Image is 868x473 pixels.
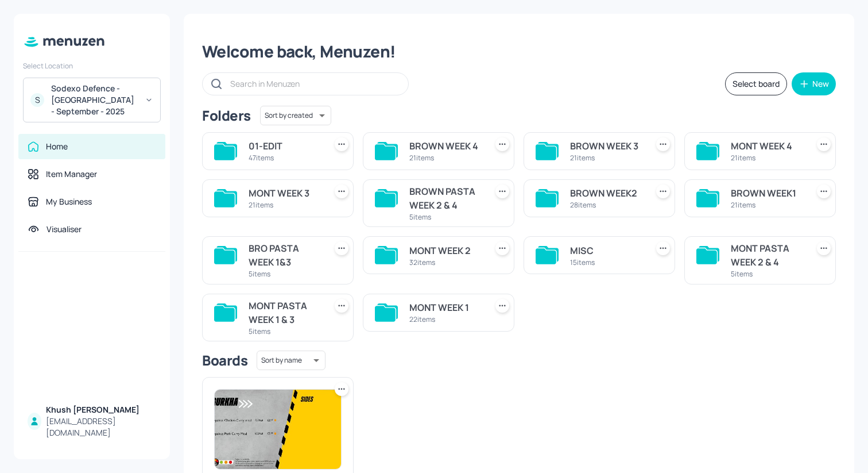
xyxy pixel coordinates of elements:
[249,299,321,326] div: MONT PASTA WEEK 1 & 3
[409,244,482,257] div: MONT WEEK 2
[409,257,482,267] div: 32 items
[202,106,251,125] div: Folders
[249,153,321,163] div: 47 items
[570,200,642,210] div: 28 items
[570,257,642,267] div: 15 items
[46,168,97,180] div: Item Manager
[30,93,44,107] div: S
[249,139,321,153] div: 01-EDIT
[260,104,331,127] div: Sort by created
[731,153,803,163] div: 21 items
[249,326,321,336] div: 5 items
[46,224,82,235] div: Visualiser
[409,212,482,222] div: 5 items
[249,269,321,279] div: 5 items
[731,139,803,153] div: MONT WEEK 4
[570,244,642,257] div: MISC
[792,72,836,95] button: New
[215,390,341,469] img: 2025-08-27-17563061742593a76efifwe.jpeg
[812,80,829,88] div: New
[409,314,482,324] div: 22 items
[249,186,321,200] div: MONT WEEK 3
[409,139,482,153] div: BROWN WEEK 4
[409,301,482,314] div: MONT WEEK 1
[725,72,787,95] button: Select board
[570,153,642,163] div: 21 items
[23,61,161,71] div: Select Location
[570,186,642,200] div: BROWN WEEK2
[202,41,836,62] div: Welcome back, Menuzen!
[249,200,321,210] div: 21 items
[731,241,803,269] div: MONT PASTA WEEK 2 & 4
[731,269,803,279] div: 5 items
[570,139,642,153] div: BROWN WEEK 3
[230,75,397,92] input: Search in Menuzen
[409,184,482,212] div: BROWN PASTA WEEK 2 & 4
[46,141,68,152] div: Home
[51,83,138,117] div: Sodexo Defence - [GEOGRAPHIC_DATA] - September - 2025
[249,241,321,269] div: BRO PASTA WEEK 1&3
[409,153,482,163] div: 21 items
[731,186,803,200] div: BROWN WEEK1
[46,196,92,207] div: My Business
[46,416,156,439] div: [EMAIL_ADDRESS][DOMAIN_NAME]
[731,200,803,210] div: 21 items
[257,349,325,372] div: Sort by name
[46,404,156,416] div: Khush [PERSON_NAME]
[202,351,247,370] div: Boards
